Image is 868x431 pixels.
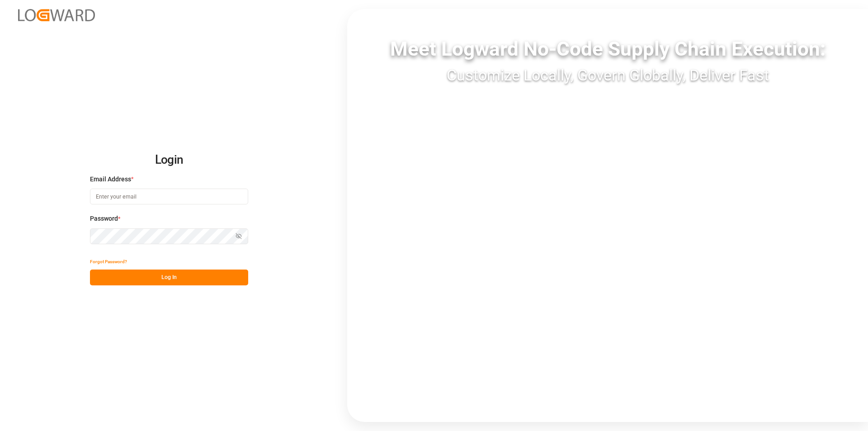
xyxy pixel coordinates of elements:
button: Log In [90,270,248,285]
img: Logward_new_orange.png [18,9,95,21]
span: Password [90,214,118,223]
span: Email Address [90,175,131,184]
input: Enter your email [90,189,248,204]
div: Meet Logward No-Code Supply Chain Execution: [347,34,868,64]
button: Forgot Password? [90,254,127,270]
h2: Login [90,146,248,175]
div: Customize Locally, Govern Globally, Deliver Fast [347,64,868,87]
